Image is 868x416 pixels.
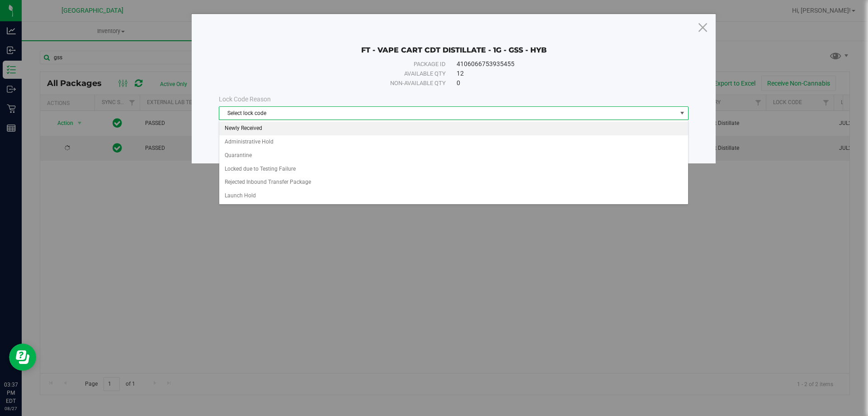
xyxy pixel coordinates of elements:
[219,96,271,103] span: Lock Code Reason
[219,107,677,120] span: Select lock code
[239,79,446,88] div: Non-available qty
[239,69,446,78] div: Available qty
[219,163,688,176] li: Locked due to Testing Failure
[9,344,36,371] iframe: Resource center
[219,122,688,135] li: Newly Received
[219,176,688,189] li: Rejected Inbound Transfer Package
[457,78,668,88] div: 0
[239,60,446,69] div: Package ID
[677,107,688,120] span: select
[219,149,688,163] li: Quarantine
[457,59,668,69] div: 4106066753935455
[219,189,688,203] li: Launch Hold
[219,135,688,149] li: Administrative Hold
[219,32,689,55] div: FT - VAPE CART CDT DISTILLATE - 1G - GSS - HYB
[457,69,668,78] div: 12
